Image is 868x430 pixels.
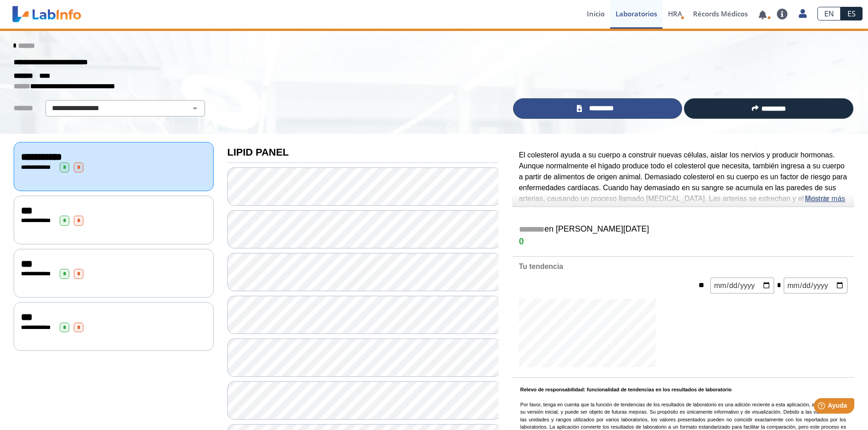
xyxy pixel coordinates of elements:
[805,193,845,204] a: Mostrar más
[520,387,732,392] b: Relevo de responsabilidad: funcionalidad de tendencias en los resultados de laboratorio
[519,150,847,226] p: El colesterol ayuda a su cuerpo a construir nuevas células, aislar los nervios y producir hormona...
[519,224,847,235] h5: en [PERSON_NAME][DATE]
[817,7,841,20] a: EN
[668,9,682,18] span: HRA
[841,7,863,20] a: ES
[519,263,563,270] b: Tu tendencia
[519,236,847,247] h4: 0
[784,278,847,293] input: mm/dd/yyyy
[710,278,774,293] input: mm/dd/yyyy
[787,395,858,420] iframe: Help widget launcher
[227,147,289,158] b: LIPID PANEL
